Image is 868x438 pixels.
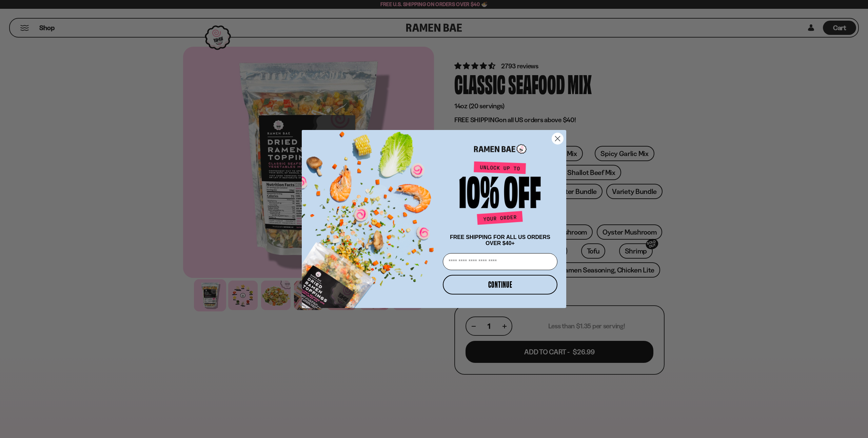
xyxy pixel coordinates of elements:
[458,161,542,227] img: Unlock up to 10% off
[474,144,527,155] img: Ramen Bae Logo
[302,124,440,308] img: ce7035ce-2e49-461c-ae4b-8ade7372f32c.png
[443,275,557,294] button: CONTINUE
[450,234,550,246] span: FREE SHIPPING FOR ALL US ORDERS OVER $40+
[552,133,564,145] button: Close dialog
